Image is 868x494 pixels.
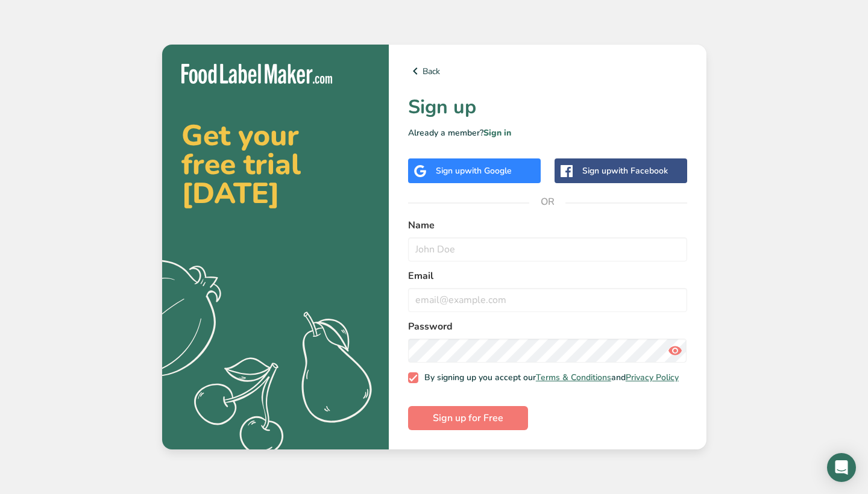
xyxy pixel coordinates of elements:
[611,165,668,177] span: with Facebook
[408,218,687,233] label: Name
[827,453,856,482] div: Open Intercom Messenger
[436,164,512,177] div: Sign up
[536,372,611,383] a: Terms & Conditions
[582,164,668,177] div: Sign up
[408,288,687,312] input: email@example.com
[181,121,370,208] h2: Get your free trial [DATE]
[408,406,528,430] button: Sign up for Free
[433,411,503,425] span: Sign up for Free
[181,64,332,84] img: Food Label Maker
[408,237,687,261] input: John Doe
[408,64,687,78] a: Back
[408,319,687,334] label: Password
[408,127,687,139] p: Already a member?
[418,372,679,383] span: By signing up you accept our and
[626,372,679,383] a: Privacy Policy
[465,165,512,177] span: with Google
[408,269,687,283] label: Email
[529,184,565,220] span: OR
[483,127,511,139] a: Sign in
[408,93,687,122] h1: Sign up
